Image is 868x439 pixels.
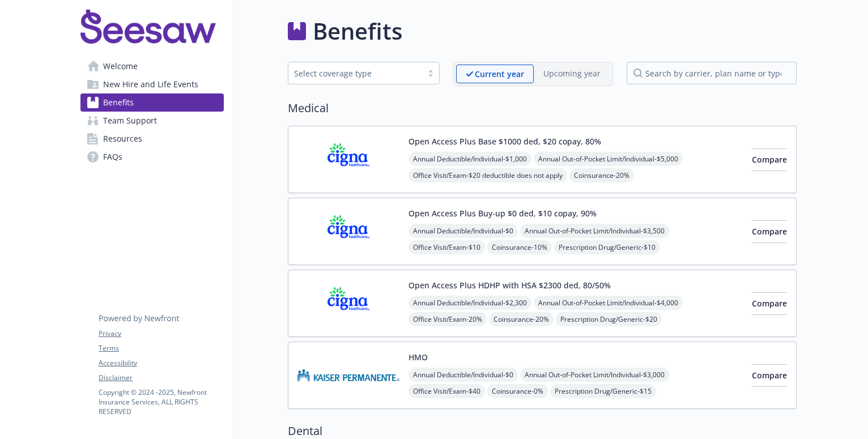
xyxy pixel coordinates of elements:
button: Open Access Plus Base $1000 ded, $20 copay, 80% [409,135,601,147]
span: Benefits [103,93,134,112]
span: Annual Out-of-Pocket Limit/Individual - $3,500 [520,224,669,238]
button: Compare [752,364,787,387]
a: New Hire and Life Events [80,75,224,93]
span: Compare [752,226,787,237]
span: Compare [752,370,787,381]
p: Upcoming year [543,67,601,79]
span: Coinsurance - 0% [487,384,548,398]
a: Terms [99,343,223,353]
span: Coinsurance - 20% [489,312,554,326]
a: Accessibility [99,358,223,368]
h2: Medical [288,100,797,117]
button: Open Access Plus HDHP with HSA $2300 ded, 80/50% [409,279,611,291]
a: FAQs [80,148,224,166]
span: Resources [103,130,142,148]
span: Annual Deductible/Individual - $2,300 [409,296,531,310]
span: Prescription Drug/Generic - $10 [554,240,660,254]
h1: Benefits [313,14,402,48]
input: search by carrier, plan name or type [627,62,797,84]
span: Team Support [103,112,157,130]
span: Annual Deductible/Individual - $0 [409,224,518,238]
a: Privacy [99,329,223,339]
span: Compare [752,298,787,309]
span: Office Visit/Exam - $10 [409,240,485,254]
span: Coinsurance - 20% [569,168,634,182]
span: FAQs [103,148,122,166]
span: Coinsurance - 10% [487,240,552,254]
span: Prescription Drug/Generic - $15 [550,384,656,398]
span: Annual Out-of-Pocket Limit/Individual - $4,000 [534,296,683,310]
a: Disclaimer [99,373,223,383]
button: HMO [409,351,428,363]
a: Team Support [80,112,224,130]
button: Open Access Plus Buy-up $0 ded, $10 copay, 90% [409,207,597,219]
a: Benefits [80,93,224,112]
span: Annual Deductible/Individual - $1,000 [409,152,531,166]
div: Select coverage type [294,67,416,79]
span: Annual Out-of-Pocket Limit/Individual - $5,000 [534,152,683,166]
span: Annual Deductible/Individual - $0 [409,368,518,382]
a: Resources [80,130,224,148]
span: Upcoming year [534,65,610,83]
span: Office Visit/Exam - 20% [409,312,487,326]
p: Copyright © 2024 - 2025 , Newfront Insurance Services, ALL RIGHTS RESERVED [99,387,223,416]
p: Current year [475,68,524,80]
span: Office Visit/Exam - $20 deductible does not apply [409,168,567,182]
img: CIGNA carrier logo [297,207,399,255]
span: Office Visit/Exam - $40 [409,384,485,398]
span: Compare [752,154,787,165]
span: Welcome [103,57,138,75]
span: Prescription Drug/Generic - $20 [556,312,662,326]
img: CIGNA carrier logo [297,279,399,327]
span: New Hire and Life Events [103,75,198,93]
a: Welcome [80,57,224,75]
button: Compare [752,148,787,171]
button: Compare [752,292,787,315]
img: CIGNA carrier logo [297,135,399,184]
button: Compare [752,220,787,243]
img: Kaiser Permanente Insurance Company carrier logo [297,351,399,399]
span: Annual Out-of-Pocket Limit/Individual - $3,000 [520,368,669,382]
